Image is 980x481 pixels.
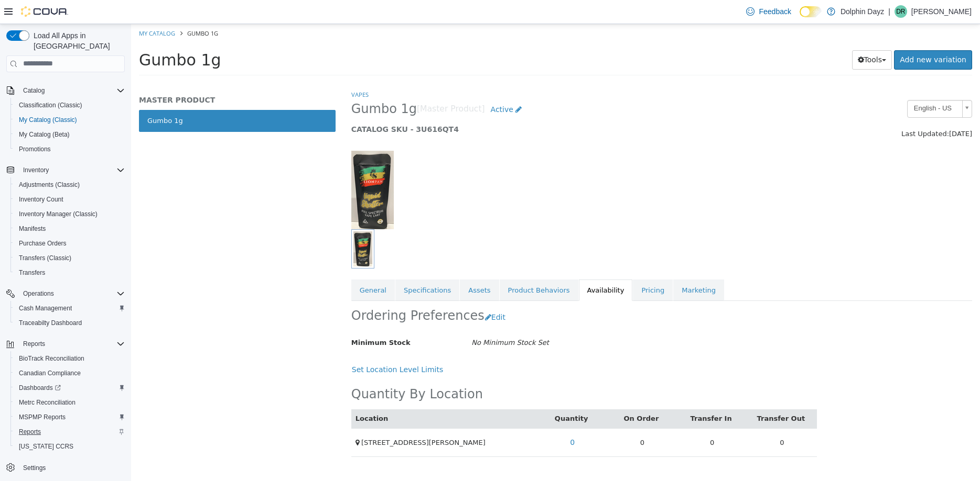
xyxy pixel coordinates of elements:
[23,289,54,298] span: Operations
[763,26,841,46] a: Add new variation
[15,426,45,438] a: Reports
[15,367,85,379] a: Canadian Compliance
[10,366,129,381] button: Canadian Compliance
[800,6,822,17] input: Dark Mode
[19,287,125,300] span: Operations
[8,27,90,45] span: Gumbo 1g
[2,286,129,301] button: Operations
[15,317,86,329] a: Traceabilty Dashboard
[29,30,125,51] span: Load All Apps in [GEOGRAPHIC_DATA]
[220,77,286,93] span: Gumbo 1g
[15,352,125,365] span: BioTrack Reconciliation
[15,193,125,206] span: Inventory Count
[19,384,61,392] span: Dashboards
[721,26,761,46] button: Tools
[10,301,129,316] button: Cash Management
[15,266,49,279] a: Transfers
[10,177,129,192] button: Adjustments (Classic)
[19,84,125,97] span: Catalog
[542,255,593,277] a: Marketing
[220,362,352,378] h2: Quantity By Location
[8,5,44,13] a: My Catalog
[15,382,125,394] span: Dashboards
[10,439,129,454] button: [US_STATE] CCRS
[15,193,68,206] a: Inventory Count
[15,237,125,250] span: Purchase Orders
[15,440,78,453] a: [US_STATE] CCRS
[19,442,73,451] span: [US_STATE] CCRS
[448,255,502,277] a: Availability
[19,304,72,312] span: Cash Management
[433,409,449,428] a: 0
[353,284,380,303] button: Edit
[10,251,129,265] button: Transfers (Classic)
[15,382,65,394] a: Dashboards
[888,5,890,18] p: |
[15,143,55,155] a: Promotions
[19,428,41,436] span: Reports
[19,181,80,189] span: Adjustments (Classic)
[777,76,827,93] span: English - US
[15,396,80,409] a: Metrc Reconciliation
[15,252,125,264] span: Transfers (Classic)
[19,319,82,327] span: Traceabilty Dashboard
[15,178,125,191] span: Adjustments (Classic)
[15,317,125,329] span: Traceabilty Dashboard
[8,71,204,81] h5: MASTER PRODUCT
[626,390,676,398] a: Transfer Out
[19,338,49,350] button: Reports
[15,99,125,111] span: Classification (Classic)
[10,395,129,410] button: Metrc Reconciliation
[19,254,71,262] span: Transfers (Classic)
[15,302,125,315] span: Cash Management
[19,269,45,277] span: Transfers
[354,76,397,95] a: Active
[340,315,418,322] i: No Minimum Stock Set
[224,389,259,400] button: Location
[502,255,542,277] a: Pricing
[10,410,129,424] button: MSPMP Reports
[23,166,49,174] span: Inventory
[15,114,125,126] span: My Catalog (Classic)
[10,316,129,330] button: Traceabilty Dashboard
[2,460,129,475] button: Settings
[559,390,603,398] a: Transfer In
[369,255,447,277] a: Product Behaviors
[2,337,129,351] button: Reports
[15,222,125,235] span: Manifests
[10,192,129,207] button: Inventory Count
[19,413,66,421] span: MSPMP Reports
[19,164,53,176] button: Inventory
[10,98,129,113] button: Classification (Classic)
[220,315,279,322] span: Minimum Stock
[818,106,841,114] span: [DATE]
[10,381,129,395] a: Dashboards
[911,5,972,18] p: [PERSON_NAME]
[15,114,81,126] a: My Catalog (Classic)
[19,195,63,204] span: Inventory Count
[10,142,129,156] button: Promotions
[10,265,129,280] button: Transfers
[776,76,841,94] a: English - US
[10,221,129,236] button: Manifests
[220,127,263,205] img: 150
[15,440,125,453] span: Washington CCRS
[15,128,74,141] a: My Catalog (Beta)
[10,424,129,439] button: Reports
[15,208,125,220] span: Inventory Manager (Classic)
[2,163,129,177] button: Inventory
[19,84,49,97] button: Catalog
[15,266,125,279] span: Transfers
[19,164,125,176] span: Inventory
[10,113,129,127] button: My Catalog (Classic)
[15,396,125,409] span: Metrc Reconciliation
[15,426,125,438] span: Reports
[220,284,353,300] h2: Ordering Preferences
[19,461,125,474] span: Settings
[19,101,82,109] span: Classification (Classic)
[19,210,98,218] span: Inventory Manager (Classic)
[19,338,125,350] span: Reports
[23,464,46,472] span: Settings
[15,99,87,111] a: Classification (Classic)
[19,462,50,474] a: Settings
